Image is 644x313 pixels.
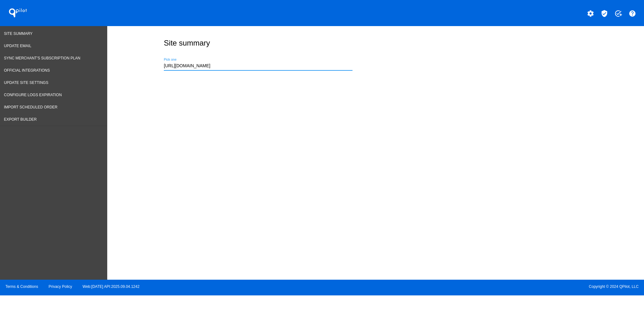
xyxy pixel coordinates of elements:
[4,80,48,85] span: Update Site Settings
[164,39,210,47] h2: Site summary
[4,93,62,97] span: Configure logs expiration
[83,284,140,289] a: Web:[DATE] API:2025.09.04.1242
[614,10,622,17] mat-icon: add_task
[4,31,33,36] span: Site Summary
[601,10,608,17] mat-icon: verified_user
[587,10,594,17] mat-icon: settings
[4,68,50,73] span: Official Integrations
[4,117,37,122] span: Export Builder
[629,10,636,17] mat-icon: help
[5,284,38,289] a: Terms & Conditions
[49,284,72,289] a: Privacy Policy
[4,44,31,48] span: Update Email
[4,56,80,60] span: Sync Merchant's Subscription Plan
[4,105,58,109] span: Import Scheduled Order
[327,284,639,289] span: Copyright © 2024 QPilot, LLC
[5,7,31,19] h1: QPilot
[164,63,353,69] input: Number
